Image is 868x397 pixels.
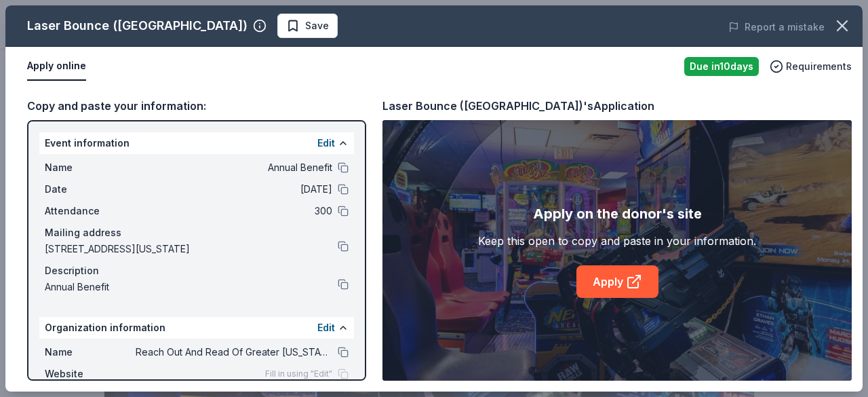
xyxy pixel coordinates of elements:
span: Date [45,181,136,197]
a: Apply [576,265,658,298]
span: Requirements [786,58,852,75]
div: Laser Bounce ([GEOGRAPHIC_DATA]) [27,15,248,37]
button: Edit [317,135,335,151]
span: Website [45,366,136,382]
span: 300 [136,203,332,219]
div: Event information [39,132,354,154]
button: Requirements [770,58,852,75]
span: Save [305,18,329,34]
button: Report a mistake [728,19,825,35]
div: Organization information [39,317,354,339]
span: [STREET_ADDRESS][US_STATE] [45,241,338,257]
span: Fill in using "Edit" [265,368,332,379]
span: Name [45,159,136,176]
span: Annual Benefit [136,159,332,176]
div: Keep this open to copy and paste in your information. [478,233,756,249]
div: Apply on the donor's site [533,203,702,225]
div: Mailing address [45,225,349,241]
span: [DATE] [136,181,332,197]
span: Reach Out And Read Of Greater [US_STATE] Inc [136,344,332,360]
span: Attendance [45,203,136,219]
span: Annual Benefit [45,279,338,295]
div: Description [45,263,349,279]
button: Edit [317,320,335,336]
div: Laser Bounce ([GEOGRAPHIC_DATA])'s Application [382,97,654,115]
button: Save [277,14,338,38]
div: Due in 10 days [684,57,759,76]
button: Apply online [27,52,86,81]
div: Copy and paste your information: [27,97,366,115]
span: Name [45,344,136,360]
